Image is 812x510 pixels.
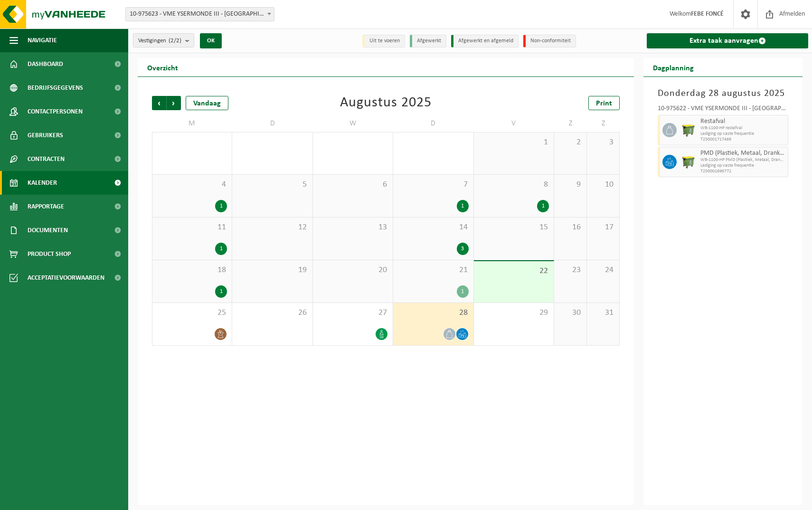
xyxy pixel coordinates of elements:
[559,179,582,190] span: 9
[398,179,468,190] span: 7
[479,308,549,318] span: 29
[318,308,388,318] span: 27
[28,171,57,195] span: Kalender
[157,179,227,190] span: 4
[28,218,68,242] span: Documenten
[700,131,785,137] span: Lediging op vaste frequentie
[157,222,227,233] span: 11
[398,308,468,318] span: 28
[237,179,307,190] span: 5
[318,265,388,275] span: 20
[410,35,446,47] li: Afgewerkt
[215,200,227,212] div: 1
[28,28,57,52] span: Navigatie
[588,96,620,110] a: Print
[28,242,71,266] span: Product Shop
[237,265,307,275] span: 19
[479,179,549,190] span: 8
[643,58,703,76] h2: Dagplanning
[474,115,554,132] td: V
[537,200,549,212] div: 1
[559,265,582,275] span: 23
[186,96,228,110] div: Vandaag
[451,35,519,47] li: Afgewerkt en afgemeld
[559,308,582,318] span: 30
[700,157,785,163] span: WB-1100-HP PMD (Plastiek, Metaal, Drankkartons) (bedrijven)
[133,33,194,47] button: Vestigingen(2/2)
[523,35,576,47] li: Non-conformiteit
[700,169,785,174] span: T250001696772
[554,115,587,132] td: Z
[152,96,166,110] span: Vorige
[592,179,614,190] span: 10
[592,222,614,233] span: 17
[362,35,405,47] li: Uit te voeren
[28,266,104,290] span: Acceptatievoorwaarden
[681,123,696,137] img: WB-1100-HPE-GN-50
[700,150,785,157] span: PMD (Plastiek, Metaal, Drankkartons) (bedrijven)
[152,115,232,132] td: M
[200,33,222,48] button: OK
[647,33,808,48] a: Extra taak aanvragen
[318,222,388,233] span: 13
[587,115,620,132] td: Z
[681,155,696,169] img: WB-1100-HPE-GN-50
[215,285,227,298] div: 1
[138,58,188,76] h2: Overzicht
[457,285,469,298] div: 1
[237,308,307,318] span: 26
[28,76,83,100] span: Bedrijfsgegevens
[318,179,388,190] span: 6
[457,243,469,255] div: 3
[479,222,549,233] span: 15
[169,38,181,44] count: (2/2)
[398,265,468,275] span: 21
[157,308,227,318] span: 25
[28,147,65,171] span: Contracten
[700,163,785,169] span: Lediging op vaste frequentie
[215,243,227,255] div: 1
[479,266,549,276] span: 22
[28,100,83,123] span: Contactpersonen
[313,115,393,132] td: W
[138,34,181,48] span: Vestigingen
[28,195,64,218] span: Rapportage
[691,10,724,18] strong: FEBE FONCÉ
[700,118,785,125] span: Restafval
[28,123,63,147] span: Gebruikers
[559,222,582,233] span: 16
[157,265,227,275] span: 18
[658,105,788,115] div: 10-975622 - VME YSERMONDE III - [GEOGRAPHIC_DATA]
[398,222,468,233] span: 14
[700,137,785,142] span: T250001717469
[700,125,785,131] span: WB-1100-HP restafval
[479,137,549,148] span: 1
[125,7,274,21] span: 10-975623 - VME YSERMONDE III - NIEUWPOORT
[592,137,614,148] span: 3
[393,115,473,132] td: D
[596,100,612,107] span: Print
[237,222,307,233] span: 12
[592,308,614,318] span: 31
[28,52,63,76] span: Dashboard
[658,86,788,101] h3: Donderdag 28 augustus 2025
[167,96,181,110] span: Volgende
[559,137,582,148] span: 2
[232,115,312,132] td: D
[340,96,432,110] div: Augustus 2025
[457,200,469,212] div: 1
[592,265,614,275] span: 24
[126,8,274,21] span: 10-975623 - VME YSERMONDE III - NIEUWPOORT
